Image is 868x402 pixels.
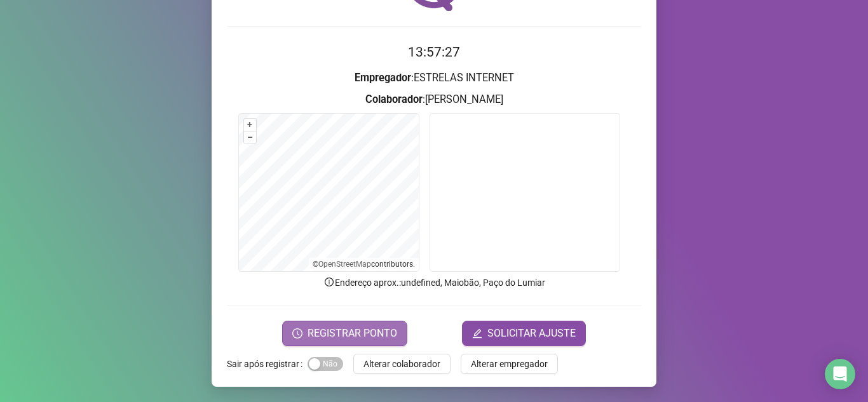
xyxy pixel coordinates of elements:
[227,70,641,86] h3: : ESTRELAS INTERNET
[461,354,558,374] button: Alterar empregador
[487,326,576,341] span: SOLICITAR AJUSTE
[408,44,460,60] time: 13:57:27
[227,276,641,290] p: Endereço aprox. : undefined, Maiobão, Paço do Lumiar
[363,357,440,371] span: Alterar colaborador
[462,321,586,346] button: editSOLICITAR AJUSTE
[472,328,482,338] span: edit
[825,359,855,389] div: Open Intercom Messenger
[227,354,308,374] label: Sair após registrar
[292,328,302,338] span: clock-circle
[244,119,256,131] button: +
[355,72,411,84] strong: Empregador
[318,260,371,269] a: OpenStreetMap
[471,357,548,371] span: Alterar empregador
[227,91,641,108] h3: : [PERSON_NAME]
[353,354,451,374] button: Alterar colaborador
[244,131,256,144] button: –
[313,260,415,269] li: © contributors.
[365,93,423,105] strong: Colaborador
[323,276,335,288] span: info-circle
[308,326,397,341] span: REGISTRAR PONTO
[282,321,407,346] button: REGISTRAR PONTO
